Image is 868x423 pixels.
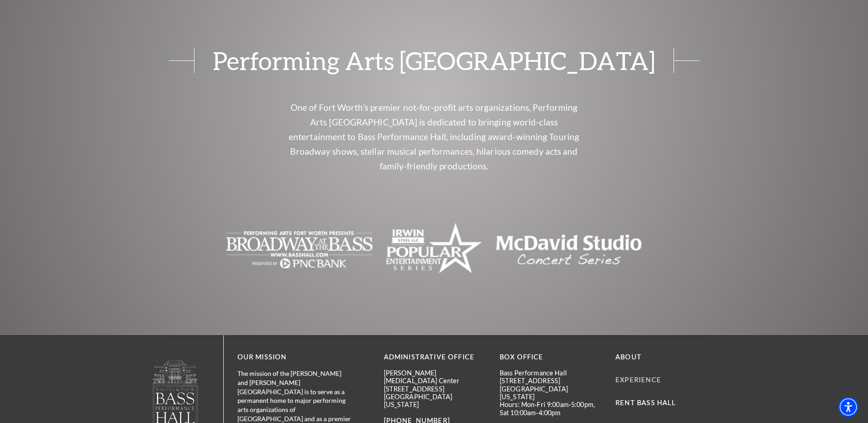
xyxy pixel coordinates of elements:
[496,243,642,254] a: Text logo for "McDavid Studio Concert Series" in a clean, modern font. - open in a new tab
[384,369,486,385] p: [PERSON_NAME][MEDICAL_DATA] Center
[386,219,482,280] img: The image is completely blank with no visible content.
[496,222,642,277] img: Text logo for "McDavid Studio Concert Series" in a clean, modern font.
[384,352,486,363] p: Administrative Office
[237,352,352,363] p: OUR MISSION
[286,100,583,174] p: One of Fort Worth’s premier not-for-profit arts organizations, Performing Arts [GEOGRAPHIC_DATA] ...
[615,376,661,384] a: Experience
[384,385,486,393] p: [STREET_ADDRESS]
[838,397,858,417] div: Accessibility Menu
[226,222,372,277] img: The image is blank or empty.
[500,352,602,363] p: BOX OFFICE
[194,48,674,73] span: Performing Arts [GEOGRAPHIC_DATA]
[384,393,486,409] p: [GEOGRAPHIC_DATA][US_STATE]
[226,243,372,254] a: The image is blank or empty. - open in a new tab
[500,377,602,385] p: [STREET_ADDRESS]
[500,385,602,401] p: [GEOGRAPHIC_DATA][US_STATE]
[386,243,482,254] a: The image is completely blank with no visible content. - open in a new tab
[500,401,602,417] p: Hours: Mon-Fri 9:00am-5:00pm, Sat 10:00am-4:00pm
[615,353,642,361] a: About
[500,369,602,377] p: Bass Performance Hall
[615,399,676,407] a: Rent Bass Hall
